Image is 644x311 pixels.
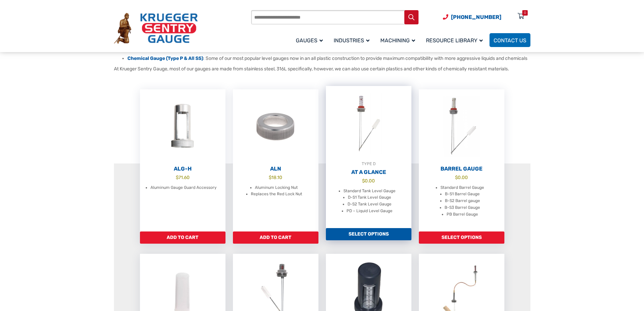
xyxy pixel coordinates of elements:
a: Barrel Gauge $0.00 Standard Barrel Gauge B-S1 Barrel Gauge B-S2 Barrel gauge B-S3 Barrel Gauge PB... [419,89,504,231]
span: $ [269,175,271,180]
li: PD – Liquid Level Gauge [347,208,392,215]
span: $ [455,175,458,180]
h2: At A Glance [326,169,411,176]
span: Resource Library [426,37,483,44]
li: B-S1 Barrel Gauge [445,191,480,198]
span: $ [176,175,178,180]
img: Barrel Gauge [419,89,504,164]
li: : Some of our most popular level gauges now in an all plastic construction to provide maximum com... [127,55,530,62]
a: Add to cart: “ALN” [233,231,318,244]
a: Resource Library [422,32,490,48]
bdi: 18.10 [269,175,282,180]
p: At Krueger Sentry Gauge, most of our gauges are made from stainless steel, 316L specifically, how... [114,65,530,72]
li: B-S3 Barrel Gauge [445,204,480,211]
a: ALN $18.10 Aluminum Locking Nut Replaces the Red Lock Nut [233,89,318,231]
a: ALG-H $71.60 Aluminum Gauge Guard Accessory [140,89,225,231]
bdi: 0.00 [362,178,375,183]
a: Add to cart: “Barrel Gauge” [419,231,504,244]
bdi: 71.60 [176,175,190,180]
img: At A Glance [326,86,411,160]
span: Industries [334,37,369,44]
div: TYPE D [326,160,411,167]
li: Standard Barrel Gauge [440,184,484,191]
li: Standard Tank Level Gauge [343,188,396,195]
li: D-S2 Tank Level Gauge [348,201,391,208]
a: Add to cart: “ALG-H” [140,231,225,244]
h2: ALG-H [140,165,225,172]
a: Gauges [292,32,330,48]
li: D-S1 Tank Level Gauge [348,194,391,201]
span: Machining [380,37,415,44]
li: PB Barrel Gauge [447,211,478,218]
a: Machining [376,32,422,48]
a: Industries [330,32,376,48]
li: Aluminum Gauge Guard Accessory [150,184,217,191]
span: $ [362,178,365,183]
li: Replaces the Red Lock Nut [251,191,302,198]
img: ALG-OF [140,89,225,164]
span: Gauges [296,37,323,44]
a: Chemical Gauge (Type P & All SS) [127,55,203,61]
h2: Barrel Gauge [419,165,504,172]
li: Aluminum Locking Nut [255,184,298,191]
a: Add to cart: “At A Glance” [326,228,411,240]
h2: ALN [233,165,318,172]
span: Contact Us [494,37,526,44]
a: Phone Number (920) 434-8860 [443,13,501,21]
a: TYPE DAt A Glance $0.00 Standard Tank Level Gauge D-S1 Tank Level Gauge D-S2 Tank Level Gauge PD ... [326,86,411,228]
span: [PHONE_NUMBER] [451,14,501,20]
li: B-S2 Barrel gauge [445,198,480,204]
div: 0 [524,10,526,16]
bdi: 0.00 [455,175,468,180]
img: Krueger Sentry Gauge [114,13,198,44]
a: Contact Us [490,33,530,47]
img: ALN [233,89,318,164]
